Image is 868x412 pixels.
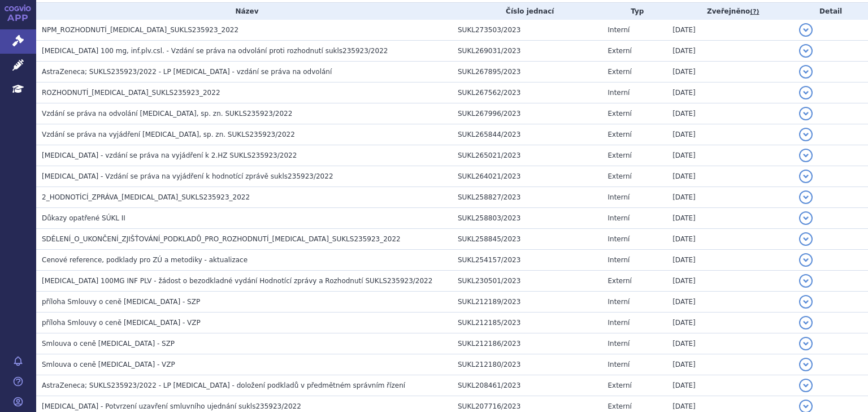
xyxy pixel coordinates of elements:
td: SUKL212180/2023 [452,354,602,375]
td: [DATE] [667,83,793,103]
td: SUKL258827/2023 [452,187,602,208]
button: detail [799,253,813,267]
span: Externí [607,68,631,76]
span: Interní [607,256,630,264]
span: ENHERTU - vzdání se práva na vyjádření k 2.HZ SUKLS235923/2022 [42,151,297,159]
button: detail [799,358,813,371]
span: Interní [607,298,630,306]
span: Externí [607,110,631,118]
span: příloha Smlouvy o ceně ENHERTU - VZP [42,319,201,327]
span: Interní [607,26,630,34]
td: [DATE] [667,292,793,313]
span: příloha Smlouvy o ceně ENHERTU - SZP [42,298,200,306]
span: Externí [607,131,631,138]
td: [DATE] [667,354,793,375]
span: Externí [607,277,631,285]
span: Externí [607,172,631,180]
button: detail [799,128,813,141]
button: detail [799,170,813,183]
span: NPM_ROZHODNUTÍ_ENHERTU_SUKLS235923_2022 [42,26,238,34]
button: detail [799,86,813,99]
span: Cenové reference, podklady pro ZÚ a metodiky - aktualizace [42,256,248,264]
button: detail [799,44,813,58]
button: detail [799,316,813,329]
td: [DATE] [667,208,793,229]
span: ENHERTU - Vzdání se práva na vyjádření k hodnotící zprávě sukls235923/2022 [42,172,333,180]
td: SUKL212189/2023 [452,292,602,313]
td: [DATE] [667,124,793,145]
td: [DATE] [667,187,793,208]
td: SUKL273503/2023 [452,20,602,41]
th: Typ [602,3,667,20]
td: SUKL264021/2023 [452,166,602,187]
span: Interní [607,214,630,222]
span: Enhertu 100 mg, inf.plv.csl. - Vzdání se práva na odvolání proti rozhodnutí sukls235923/2022 [42,47,388,55]
td: [DATE] [667,166,793,187]
td: SUKL230501/2023 [452,271,602,292]
span: Smlouva o ceně ENHERTU - VZP [42,361,175,368]
span: Vzdání se práva na vyjádření ENHERTU, sp. zn. SUKLS235923/2022 [42,131,295,138]
td: SUKL265021/2023 [452,145,602,166]
span: Vzdání se práva na odvolání ENHERTU, sp. zn. SUKLS235923/2022 [42,110,292,118]
span: Důkazy opatřené SÚKL II [42,214,125,222]
td: SUKL212185/2023 [452,313,602,333]
td: [DATE] [667,145,793,166]
td: [DATE] [667,229,793,250]
td: [DATE] [667,250,793,271]
button: detail [799,23,813,37]
td: [DATE] [667,41,793,62]
button: detail [799,274,813,288]
button: detail [799,232,813,246]
td: SUKL208461/2023 [452,375,602,396]
span: Interní [607,193,630,201]
td: SUKL267996/2023 [452,103,602,124]
span: Interní [607,89,630,97]
td: [DATE] [667,20,793,41]
td: SUKL267895/2023 [452,62,602,83]
td: [DATE] [667,271,793,292]
button: detail [799,149,813,162]
span: Interní [607,361,630,368]
button: detail [799,107,813,120]
button: detail [799,295,813,309]
span: Externí [607,381,631,389]
td: [DATE] [667,313,793,333]
span: Externí [607,151,631,159]
th: Detail [793,3,868,20]
button: detail [799,379,813,392]
span: Externí [607,47,631,55]
span: ROZHODNUTÍ_ENHERTU_SUKLS235923_2022 [42,89,220,97]
abbr: (?) [750,8,759,16]
button: detail [799,190,813,204]
td: [DATE] [667,333,793,354]
button: detail [799,211,813,225]
button: detail [799,65,813,79]
span: 2_HODNOTÍCÍ_ZPRÁVA_ENHERTU_SUKLS235923_2022 [42,193,250,201]
td: SUKL254157/2023 [452,250,602,271]
span: Interní [607,235,630,243]
span: ENHERTU - Potvrzení uzavření smluvního ujednání sukls235923/2022 [42,402,301,410]
span: Interní [607,340,630,348]
span: SDĚLENÍ_O_UKONČENÍ_ZJIŠŤOVÁNÍ_PODKLADŮ_PRO_ROZHODNUTÍ_ENHERTU_SUKLS235923_2022 [42,235,401,243]
th: Číslo jednací [452,3,602,20]
td: SUKL269031/2023 [452,41,602,62]
th: Název [36,3,452,20]
td: SUKL267562/2023 [452,83,602,103]
td: [DATE] [667,62,793,83]
td: [DATE] [667,103,793,124]
td: [DATE] [667,375,793,396]
span: Interní [607,319,630,327]
button: detail [799,337,813,350]
span: ENHERTU 100MG INF PLV - žádost o bezodkladné vydání Hodnotící zprávy a Rozhodnutí SUKLS235923/2022 [42,277,432,285]
td: SUKL212186/2023 [452,333,602,354]
td: SUKL258845/2023 [452,229,602,250]
span: Externí [607,402,631,410]
td: SUKL258803/2023 [452,208,602,229]
span: AstraZeneca; SUKLS235923/2022 - LP ENHERTU - doložení podkladů v předmětném správním řízení [42,381,405,389]
span: AstraZeneca; SUKLS235923/2022 - LP ENHERTU - vzdání se práva na odvolání [42,68,332,76]
td: SUKL265844/2023 [452,124,602,145]
th: Zveřejněno [667,3,793,20]
span: Smlouva o ceně ENHERTU - SZP [42,340,175,348]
